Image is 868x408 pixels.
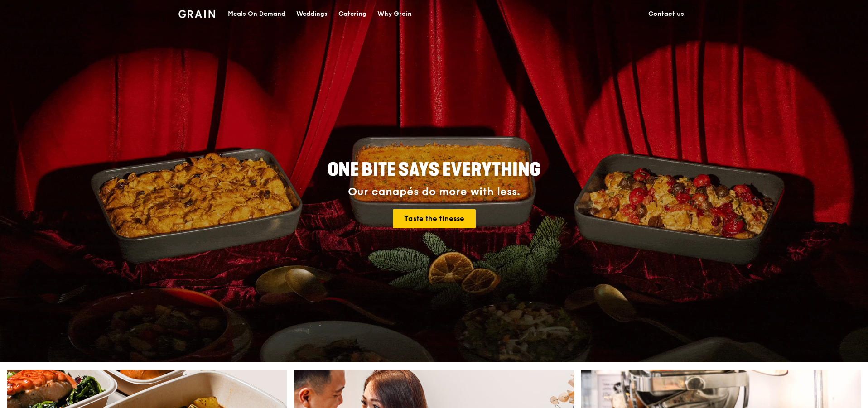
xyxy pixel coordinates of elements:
img: Grain [178,10,215,18]
a: Why Grain [372,0,417,28]
a: Contact us [643,0,690,28]
a: Weddings [291,0,333,28]
div: Meals On Demand [228,0,285,28]
a: Taste the finesse [393,209,476,228]
a: Catering [333,0,372,28]
div: Our canapés do more with less. [271,186,597,198]
div: Weddings [296,0,328,28]
div: Catering [338,0,366,28]
div: Why Grain [377,0,412,28]
span: ONE BITE SAYS EVERYTHING [328,159,540,181]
